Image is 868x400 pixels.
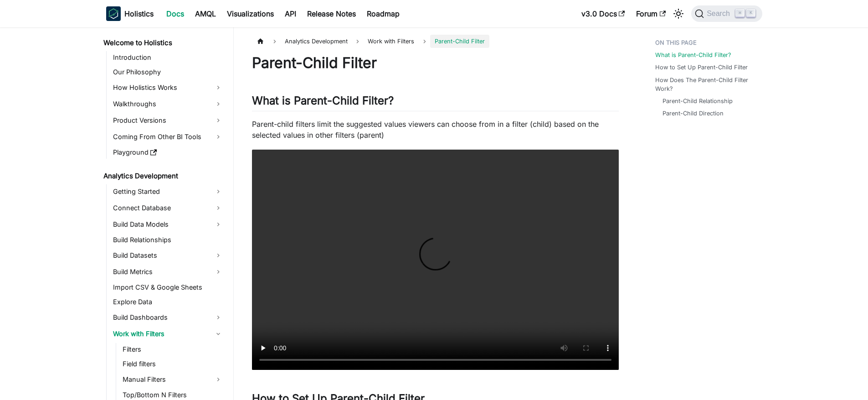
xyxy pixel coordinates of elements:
a: Build Relationships [110,234,226,246]
a: Home page [252,35,269,48]
a: Import CSV & Google Sheets [110,281,226,294]
span: Search [704,10,735,18]
a: Roadmap [361,6,405,21]
a: Work with Filters [110,327,226,341]
a: Forum [631,6,671,21]
a: Getting Started [110,184,226,199]
h1: Parent-Child Filter [252,54,619,72]
a: Connect Database [110,201,226,215]
a: Release Notes [302,6,361,21]
a: How Holistics Works [110,80,226,95]
span: Work with Filters [363,35,419,48]
video: Your browser does not support embedding video, but you can . [252,150,619,370]
a: v3.0 Docs [576,6,631,21]
a: Build Dashboards [110,310,226,325]
a: Filters [120,343,226,356]
a: AMQL [190,6,221,21]
button: Switch between dark and light mode (currently light mode) [671,6,686,21]
span: Analytics Development [280,35,352,48]
a: Visualizations [221,6,279,21]
a: Build Datasets [110,248,226,263]
a: Field filters [120,358,226,370]
h2: What is Parent-Child Filter? [252,94,619,111]
a: How Does The Parent-Child Filter Work? [655,76,757,93]
p: Parent-child filters limit the suggested values viewers can choose from in a filter (child) based... [252,119,619,140]
img: Holistics [106,6,121,21]
span: Parent-Child Filter [430,35,489,48]
a: Build Data Models [110,217,226,232]
a: Parent-Child Direction [663,109,724,118]
kbd: K [746,9,755,17]
a: Welcome to Holistics [101,36,226,49]
a: Playground [110,146,226,159]
a: Docs [161,6,190,21]
a: Coming From Other BI Tools [110,130,226,144]
a: Explore Data [110,296,226,308]
a: Product Versions [110,113,226,128]
button: Search (Command+K) [691,5,762,22]
a: What is Parent-Child Filter? [655,51,731,59]
a: Walkthroughs [110,97,226,111]
a: HolisticsHolistics [106,6,154,21]
a: Analytics Development [101,170,226,182]
b: Holistics [124,8,154,19]
a: Our Philosophy [110,66,226,78]
nav: Breadcrumbs [252,35,619,48]
a: Introduction [110,51,226,64]
nav: Docs sidebar [97,27,234,400]
a: API [279,6,302,21]
a: Manual Filters [120,372,226,387]
a: Parent-Child Relationship [663,97,733,105]
kbd: ⌘ [735,9,745,17]
a: Build Metrics [110,265,226,279]
a: How to Set Up Parent-Child Filter [655,63,748,72]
